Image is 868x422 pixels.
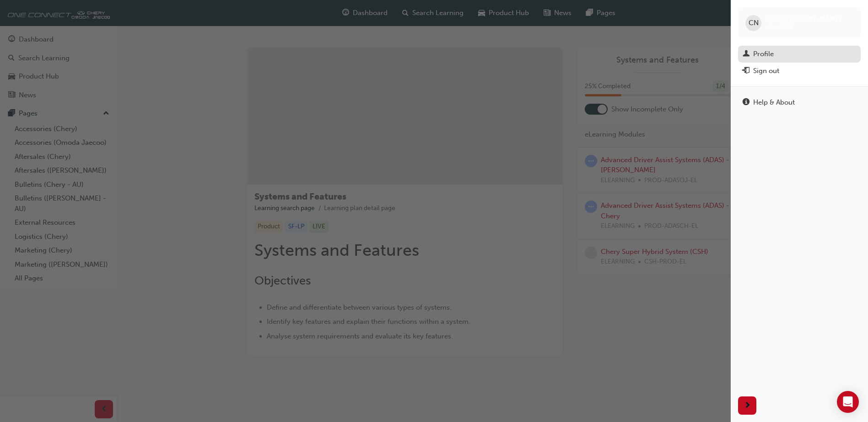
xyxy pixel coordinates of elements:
[743,50,749,58] span: man-icon
[837,391,859,413] div: Open Intercom Messenger
[753,97,795,108] div: Help & About
[738,94,861,111] a: Help & About
[738,46,861,63] a: Profile
[753,49,774,59] div: Profile
[765,23,793,31] span: chau2051
[753,66,779,76] div: Sign out
[765,15,841,23] span: Chase [PERSON_NAME]
[738,63,861,79] button: Sign out
[749,18,759,28] span: CN
[743,99,749,107] span: info-icon
[743,67,749,75] span: exit-icon
[744,400,751,411] span: next-icon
